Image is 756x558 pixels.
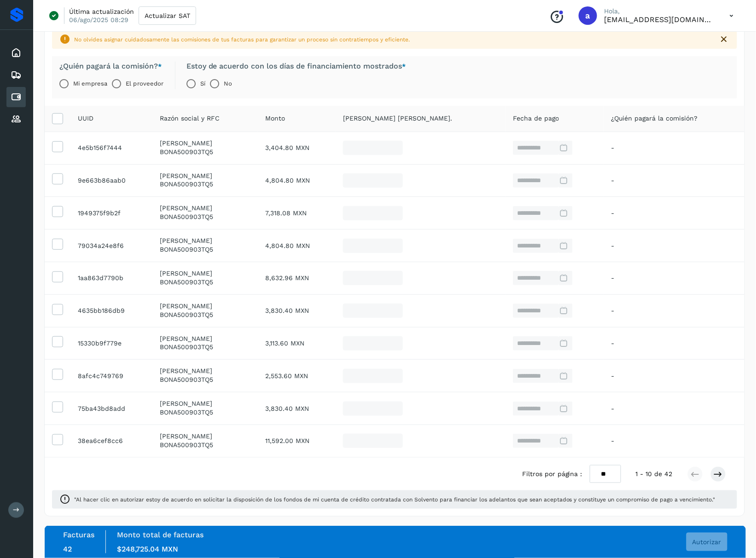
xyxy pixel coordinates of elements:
[611,372,614,380] span: -
[611,114,698,123] span: ¿Quién pagará la comisión?
[78,144,122,151] span: b8c45257-cb71-42c1-be3d-4e5b156f7444
[160,204,250,212] p: ADOLFO BOLIVAR NIÑO
[258,230,336,262] td: 4,804.80 MXN
[160,302,250,310] p: ADOLFO BOLIVAR NIÑO
[78,339,122,347] span: b7889895-4ebf-42ad-b3a8-15330b9f779e
[78,209,121,217] span: f68f283a-50f4-4721-8d52-1949375f9b2f
[117,545,178,553] span: $248,725.04 MXN
[74,495,730,504] span: "Al hacer clic en autorizar estoy de acuerdo en solicitar la disposición de los fondos de mi cuen...
[513,114,559,123] span: Fecha de pago
[605,15,715,24] p: acruz@pakmailcentrooperativo.com
[69,7,134,16] p: Última actualización
[78,242,124,249] span: f0d41732-499e-456c-a7bc-79034a24e8f6
[160,114,220,123] span: Razón social y RFC
[160,432,250,440] p: ADOLFO BOLIVAR NIÑO
[160,172,250,180] p: ADOLFO BOLIVAR NIÑO
[160,246,214,253] span: BONA500903TQ5
[258,197,336,230] td: 7,318.08 MXN
[78,372,123,380] span: 96b7bbb9-eeb9-4091-a8b6-8afc4c749769
[78,114,93,123] span: UUID
[611,144,614,151] span: -
[59,62,164,71] label: ¿Quién pagará la comisión?
[258,360,336,392] td: 2,553.60 MXN
[145,12,190,19] span: Actualizar SAT
[78,274,123,282] span: 200bd021-9c35-4c1a-ace1-1aa863d7790b
[605,7,715,15] p: Hola,
[186,62,406,71] label: Estoy de acuerdo con los días de financiamiento mostrados
[611,209,614,217] span: -
[611,242,614,249] span: -
[686,533,727,551] button: Autorizar
[160,278,214,286] span: BONA500903TQ5
[258,392,336,425] td: 3,830.40 MXN
[6,43,26,63] div: Inicio
[611,339,614,347] span: -
[126,75,163,93] label: El proveedor
[200,75,205,93] label: Sí
[258,262,336,294] td: 8,632.96 MXN
[258,294,336,327] td: 3,830.40 MXN
[160,343,214,351] span: BONA500903TQ5
[74,35,711,44] div: No olvides asignar cuidadosamente las comisiones de tus facturas para garantizar un proceso sin c...
[258,425,336,457] td: 11,592.00 MXN
[265,114,285,123] span: Monto
[160,311,214,318] span: BONA500903TQ5
[6,87,26,107] div: Cuentas por pagar
[160,237,250,245] p: ADOLFO BOLIVAR NIÑO
[636,469,673,479] span: 1 - 10 de 42
[160,441,214,449] span: BONA500903TQ5
[160,180,214,188] span: BONA500903TQ5
[258,327,336,360] td: 3,113.60 MXN
[160,367,250,375] p: ADOLFO BOLIVAR NIÑO
[611,307,614,314] span: -
[258,164,336,197] td: 4,804.80 MXN
[6,109,26,129] div: Proveedores
[160,335,250,343] p: ADOLFO BOLIVAR NIÑO
[63,530,94,539] label: Facturas
[78,437,123,444] span: c27f3bbb-9034-4237-8514-38ea6cef8cc6
[139,6,196,25] button: Actualizar SAT
[78,405,125,412] span: 31675a5e-00ff-4be9-b42e-75ba43bd8add
[611,274,614,282] span: -
[117,530,204,539] label: Monto total de facturas
[63,545,72,553] span: 42
[160,148,214,155] span: BONA500903TQ5
[160,270,250,277] p: ADOLFO BOLIVAR NIÑO
[692,539,721,545] span: Autorizar
[611,405,614,412] span: -
[522,469,582,479] span: Filtros por página :
[611,177,614,184] span: -
[611,437,614,444] span: -
[224,75,232,93] label: No
[160,213,214,220] span: BONA500903TQ5
[160,408,214,416] span: BONA500903TQ5
[78,307,125,314] span: a0e277a9-f55e-4b78-8988-4635bb186db9
[160,400,250,408] p: ADOLFO BOLIVAR NIÑO
[160,376,214,383] span: BONA500903TQ5
[78,177,126,184] span: 1444d15e-fa1c-4ebc-a7b2-9e663b86aab0
[73,75,107,93] label: Mi empresa
[160,139,250,147] p: ADOLFO BOLIVAR NIÑO
[69,16,128,24] p: 06/ago/2025 08:29
[343,114,452,123] span: [PERSON_NAME] [PERSON_NAME].
[6,65,26,85] div: Embarques
[258,132,336,164] td: 3,404.80 MXN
